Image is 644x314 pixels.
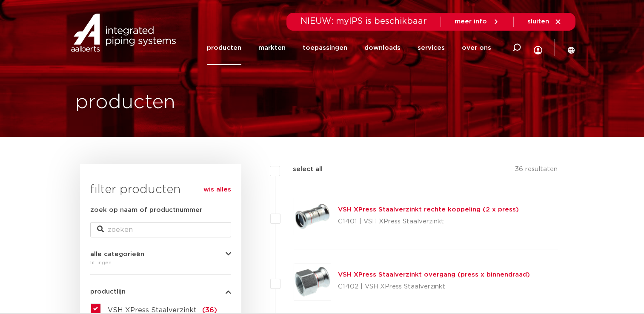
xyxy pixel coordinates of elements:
[258,31,286,65] a: markten
[203,185,231,195] a: wis alles
[527,18,549,25] span: sluiten
[515,164,558,177] p: 36 resultaten
[90,181,231,198] h3: filter producten
[338,215,519,228] p: C1401 | VSH XPress Staalverzinkt
[90,205,202,215] label: zoek op naam of productnummer
[301,17,427,26] span: NIEUW: myIPS is beschikbaar
[280,164,323,174] label: select all
[207,31,491,65] nav: Menu
[90,288,126,295] span: productlijn
[303,31,347,65] a: toepassingen
[108,307,197,314] span: VSH XPress Staalverzinkt
[90,251,144,257] span: alle categorieën
[527,18,562,26] a: sluiten
[338,271,530,278] a: VSH XPress Staalverzinkt overgang (press x binnendraad)
[75,89,175,116] h1: producten
[202,307,217,314] span: (36)
[90,251,231,257] button: alle categorieën
[207,31,241,65] a: producten
[534,28,542,68] div: my IPS
[364,31,401,65] a: downloads
[418,31,445,65] a: services
[90,222,231,237] input: zoeken
[294,198,331,235] img: Thumbnail for VSH XPress Staalverzinkt rechte koppeling (2 x press)
[90,257,231,268] div: fittingen
[455,18,500,26] a: meer info
[462,31,491,65] a: over ons
[455,18,487,25] span: meer info
[294,263,331,300] img: Thumbnail for VSH XPress Staalverzinkt overgang (press x binnendraad)
[338,206,519,213] a: VSH XPress Staalverzinkt rechte koppeling (2 x press)
[90,288,231,295] button: productlijn
[338,280,530,294] p: C1402 | VSH XPress Staalverzinkt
